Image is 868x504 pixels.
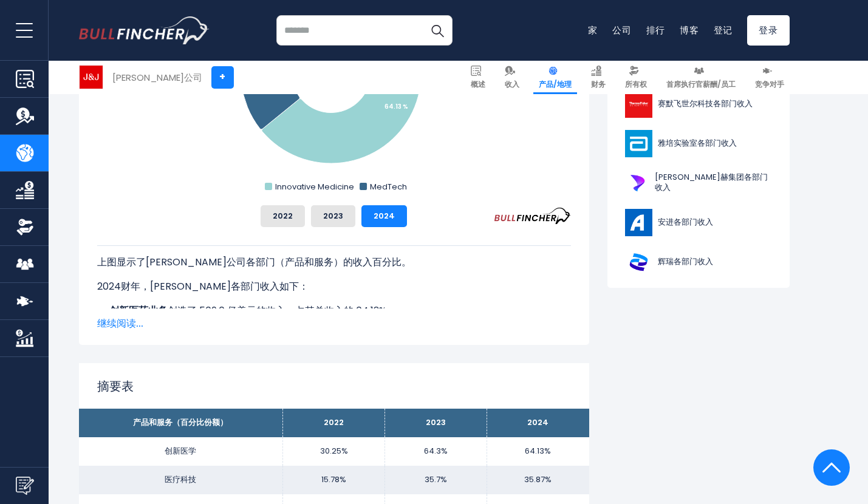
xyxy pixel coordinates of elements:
[165,445,196,457] font: 创新医学
[16,218,34,236] img: 所有权
[323,210,343,222] font: 2023
[586,61,611,94] a: 财务
[617,87,781,121] a: 赛默飞世尔科技各部门收入
[617,166,781,200] a: [PERSON_NAME]赫集团各部门收入
[617,206,781,239] a: 安进各部门收入
[661,61,741,94] a: 首席执行官薪酬/员工
[524,474,552,485] font: 35.87%
[109,304,168,318] font: 创新医药业务
[617,245,781,279] a: 辉瑞各部门收入
[165,474,196,485] font: 医疗科技
[620,61,652,94] a: 所有权
[424,445,448,457] font: 64.3%
[273,210,293,222] font: 2022
[624,169,652,197] img: DHR 徽标
[588,24,598,36] a: 家
[361,205,407,227] button: 2024
[211,66,234,89] a: +
[97,378,134,395] font: 摘要表
[617,127,781,160] a: 雅培实验室各部门收入
[471,79,485,89] font: 概述
[624,248,654,276] img: PFE 徽标
[426,417,446,428] font: 2023
[747,15,790,46] a: 登录
[465,61,491,94] a: 概述
[591,79,606,89] font: 财务
[680,24,699,36] a: 博客
[324,417,344,428] font: 2022
[499,61,525,94] a: 收入
[658,98,753,109] font: 赛默飞世尔科技各部门收入
[374,210,395,222] font: 2024
[505,79,519,89] font: 收入
[321,474,346,485] font: 15.78%
[112,71,202,84] font: [PERSON_NAME]公司
[655,171,768,193] font: [PERSON_NAME]赫集团各部门收入
[533,61,577,94] a: 产品/地理
[759,24,778,36] font: 登录
[624,90,654,118] img: TMO标志
[527,417,548,428] font: 2024
[79,16,210,44] img: 红腹灰雀徽标
[422,15,453,46] button: 搜索
[714,24,733,36] a: 登记
[624,209,654,236] img: AMGN 徽标
[750,61,790,94] a: 竞争对手
[97,255,411,269] font: 上图显示了[PERSON_NAME]公司各部门（产品和服务）的收入百分比。
[755,79,784,89] font: 竞争对手
[384,102,408,111] tspan: 64.13 %
[168,304,396,318] font: 创造了 569.6 亿美元的收入，占其总收入的 64.13%。
[666,79,736,89] font: 首席执行官薪酬/员工
[425,474,447,485] font: 35.7%
[539,79,572,89] font: 产品/地理
[219,70,225,84] font: +
[80,66,103,89] img: JNJ 徽标
[658,256,713,267] font: 辉瑞各部门收入
[320,445,348,457] font: 30.25%
[612,24,632,36] a: 公司
[658,137,737,149] font: 雅培实验室各部门收入
[311,205,355,227] button: 2023
[624,130,654,157] img: ABT 标志
[370,181,407,192] text: MedTech
[79,16,210,44] a: 前往主页
[625,79,647,89] font: 所有权
[646,24,666,36] a: 排行
[97,316,143,330] font: 继续阅读...
[261,205,305,227] button: 2022
[525,445,551,457] font: 64.13%
[97,279,309,293] font: 2024财年，[PERSON_NAME]各部门收入如下：
[658,216,713,228] font: 安进各部门收入
[133,417,228,428] font: 产品和服务（百分比份额）
[275,181,354,192] text: Innovative Medicine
